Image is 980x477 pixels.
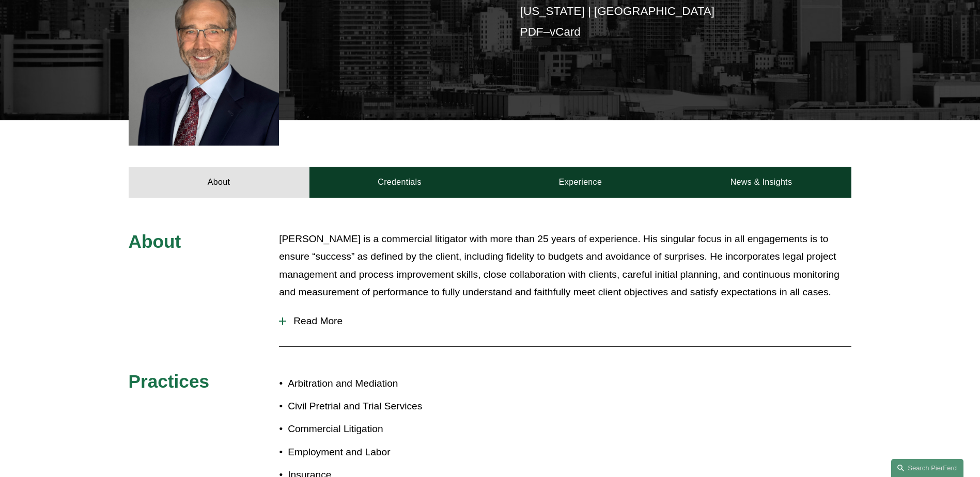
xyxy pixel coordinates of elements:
a: Credentials [309,167,490,198]
p: Civil Pretrial and Trial Services [288,397,490,416]
a: Experience [490,167,671,198]
a: PDF [520,25,543,38]
p: Employment and Labor [288,443,490,462]
p: [PERSON_NAME] is a commercial litigator with more than 25 years of experience. His singular focus... [279,230,851,301]
p: Arbitration and Mediation [288,375,490,393]
a: About [129,167,309,198]
span: Read More [286,315,851,327]
span: Practices [129,371,210,391]
a: vCard [550,25,581,38]
p: Commercial Litigation [288,420,490,438]
span: About [129,231,181,251]
a: Search this site [891,459,963,477]
button: Read More [279,308,851,335]
a: News & Insights [671,167,851,198]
